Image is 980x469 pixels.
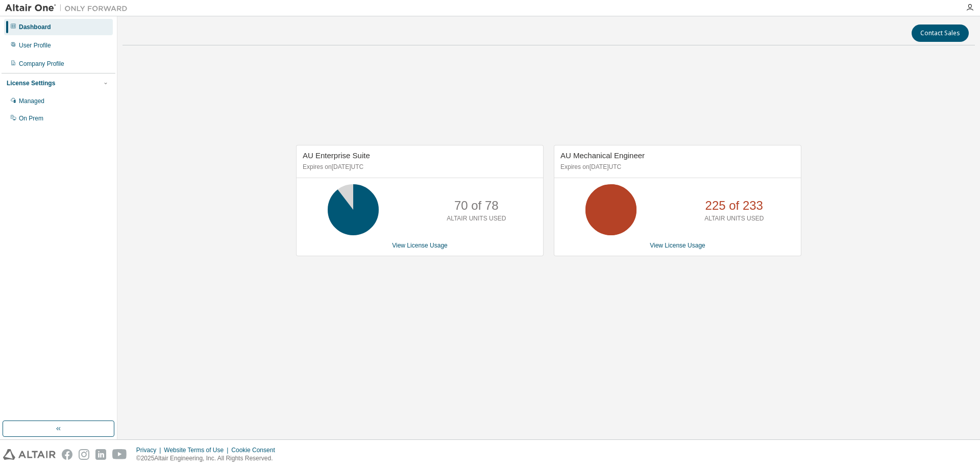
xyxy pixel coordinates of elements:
[3,449,56,460] img: altair_logo.svg
[19,114,43,122] div: On Prem
[705,197,763,214] p: 225 of 233
[303,151,370,160] span: AU Enterprise Suite
[447,214,506,223] p: ALTAIR UNITS USED
[392,242,448,249] a: View License Usage
[303,163,534,171] p: Expires on [DATE] UTC
[19,97,44,105] div: Managed
[912,24,969,42] button: Contact Sales
[136,446,164,454] div: Privacy
[231,446,281,454] div: Cookie Consent
[62,449,72,460] img: facebook.svg
[19,41,51,50] div: User Profile
[136,454,281,463] p: © 2025 Altair Engineering, Inc. All Rights Reserved.
[454,197,499,214] p: 70 of 78
[5,3,133,13] img: Altair One
[560,163,792,171] p: Expires on [DATE] UTC
[19,60,64,68] div: Company Profile
[19,23,51,31] div: Dashboard
[7,79,55,87] div: License Settings
[560,151,645,160] span: AU Mechanical Engineer
[112,449,127,460] img: youtube.svg
[95,449,106,460] img: linkedin.svg
[704,214,764,223] p: ALTAIR UNITS USED
[164,446,231,454] div: Website Terms of Use
[650,242,705,249] a: View License Usage
[79,449,89,460] img: instagram.svg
